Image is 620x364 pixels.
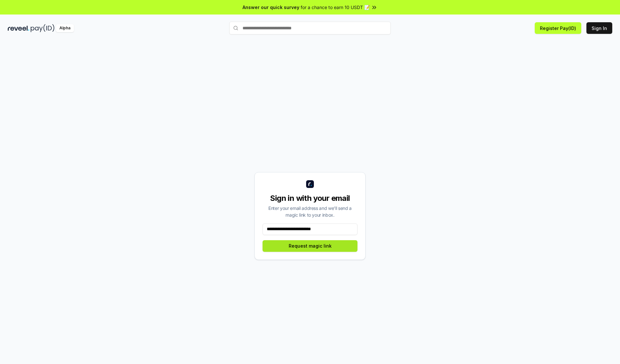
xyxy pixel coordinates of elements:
button: Register Pay(ID) [535,22,581,34]
span: Answer our quick survey [243,4,299,11]
button: Sign In [586,22,612,34]
div: Alpha [56,24,74,32]
img: reveel_dark [8,24,29,32]
div: Sign in with your email [263,193,357,203]
span: for a chance to earn 10 USDT 📝 [301,4,370,11]
div: Enter your email address and we’ll send a magic link to your inbox. [263,205,357,218]
img: pay_id [31,24,55,32]
button: Request magic link [263,240,357,252]
img: logo_small [306,180,314,188]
